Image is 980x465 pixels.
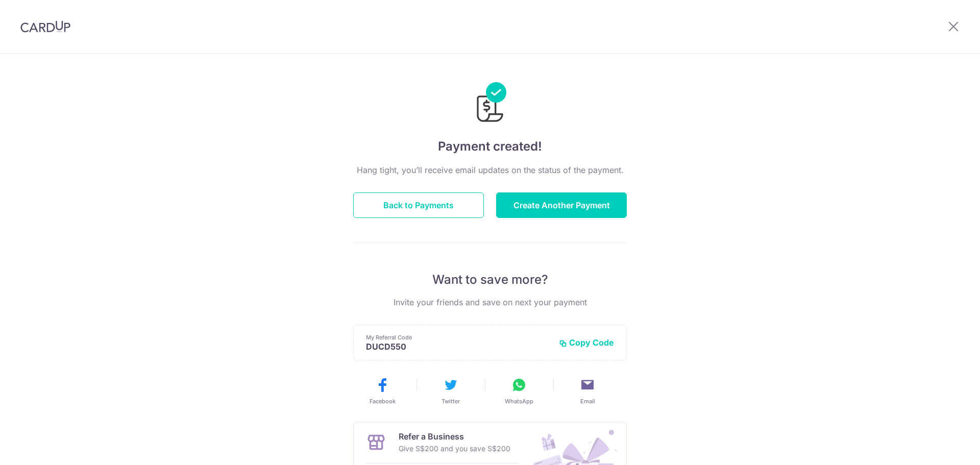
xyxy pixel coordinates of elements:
[366,341,551,352] p: DUCD550
[353,192,484,218] button: Back to Payments
[353,164,627,176] p: Hang tight, you’ll receive email updates on the status of the payment.
[557,377,618,405] button: Email
[353,272,627,288] p: Want to save more?
[399,443,510,455] p: Give S$200 and you save S$200
[915,434,970,460] iframe: Opens a widget where you can find more information
[580,397,595,405] span: Email
[559,337,614,348] button: Copy Code
[370,397,396,405] span: Facebook
[20,20,70,33] img: CardUp
[442,397,460,405] span: Twitter
[399,430,510,443] p: Refer a Business
[496,192,627,218] button: Create Another Payment
[489,377,549,405] button: WhatsApp
[474,82,506,125] img: Payments
[505,397,533,405] span: WhatsApp
[421,377,481,405] button: Twitter
[353,137,627,156] h4: Payment created!
[366,333,551,341] p: My Referral Code
[352,377,412,405] button: Facebook
[353,296,627,308] p: Invite your friends and save on next your payment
